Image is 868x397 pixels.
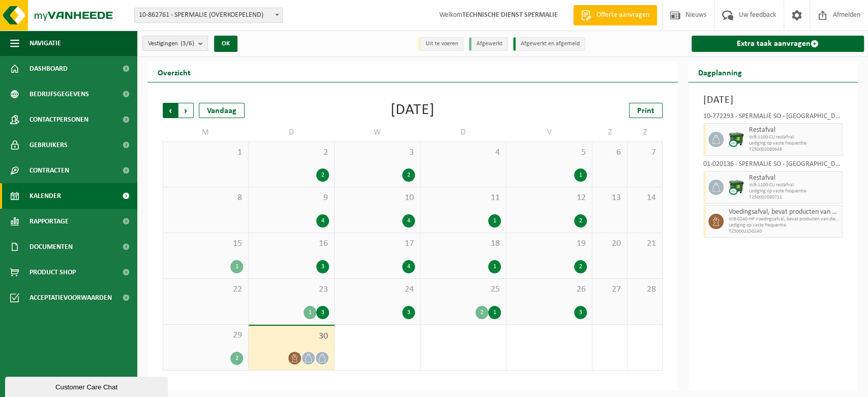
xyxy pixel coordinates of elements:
div: 2 [316,168,329,182]
span: Gebruikers [29,132,68,158]
span: 28 [633,284,657,295]
span: Rapportage [29,209,69,234]
li: Afgewerkt [469,37,508,51]
h2: Dagplanning [688,62,752,82]
div: 1 [488,260,501,273]
span: 5 [512,147,587,158]
span: 12 [512,192,587,204]
span: 13 [597,192,622,204]
div: 10-772293 - SPERMALIE SO - [GEOGRAPHIC_DATA] [703,113,843,123]
div: 3 [574,306,587,319]
span: 27 [597,284,622,295]
div: 1 [488,306,501,319]
td: M [163,123,249,141]
count: (3/6) [181,40,194,47]
li: Afgewerkt en afgemeld [513,37,585,51]
div: 1 [304,306,316,319]
span: T250002150240 [729,229,840,235]
span: Navigatie [29,31,61,56]
span: 26 [512,284,587,295]
span: 18 [426,238,501,249]
div: 3 [316,260,329,273]
span: 2 [254,147,329,158]
div: 4 [402,214,415,228]
span: Kalender [29,183,61,209]
span: 22 [168,284,243,295]
span: Volgende [178,103,194,118]
span: 30 [254,331,329,342]
span: 21 [633,238,657,249]
span: 8 [168,192,243,204]
div: 2 [574,260,587,273]
span: T250002080711 [749,194,840,201]
td: V [506,123,592,141]
span: 16 [254,238,329,249]
span: 10-862761 - SPERMALIE (OVERKOEPELEND) [134,8,283,23]
h2: Overzicht [147,62,201,82]
span: Offerte aanvragen [594,10,652,20]
a: Extra taak aanvragen [692,36,864,52]
td: W [335,123,421,141]
div: [DATE] [391,103,435,118]
span: 7 [633,147,657,158]
div: Vandaag [199,103,245,118]
div: 4 [316,214,329,228]
td: D [421,123,506,141]
span: Vestigingen [148,36,194,51]
td: Z [627,123,663,141]
span: Documenten [29,234,73,260]
span: WB-1100-CU restafval [749,134,840,140]
span: 19 [512,238,587,249]
div: 1 [574,168,587,182]
td: Z [592,123,627,141]
div: 01-020136 - SPERMALIE SO - [GEOGRAPHIC_DATA] [703,161,843,171]
a: Print [629,103,663,118]
span: Restafval [749,174,840,182]
span: T250002080648 [749,147,840,153]
div: 2 [574,214,587,228]
span: Dashboard [29,56,68,81]
div: 4 [402,260,415,273]
strong: TECHNISCHE DIENST SPERMALIE [462,11,558,19]
span: Restafval [749,126,840,134]
img: WB-1100-CU [729,180,744,195]
span: 23 [254,284,329,295]
button: OK [214,36,237,52]
span: 14 [633,192,657,204]
div: 3 [402,306,415,319]
span: 11 [426,192,501,204]
span: Lediging op vaste frequentie [749,140,840,147]
span: WB-1100-CU restafval [749,182,840,188]
span: Product Shop [29,260,76,285]
span: 1 [168,147,243,158]
a: Offerte aanvragen [573,5,657,25]
span: 10 [340,192,415,204]
span: 17 [340,238,415,249]
img: WB-1100-CU [729,132,744,147]
span: Acceptatievoorwaarden [29,285,112,310]
span: Vorige [163,103,178,118]
span: 3 [340,147,415,158]
span: 15 [168,238,243,249]
span: 24 [340,284,415,295]
span: Print [637,107,654,115]
div: 2 [230,352,243,365]
span: 25 [426,284,501,295]
div: 1 [488,214,501,228]
div: 2 [475,306,488,319]
span: Bedrijfsgegevens [29,81,89,107]
span: Voedingsafval, bevat producten van dierlijke oorsprong, onverpakt, categorie 3 [729,208,840,216]
iframe: chat widget [5,375,170,397]
span: 9 [254,192,329,204]
h3: [DATE] [703,93,843,108]
button: Vestigingen(3/6) [142,36,208,51]
span: Lediging op vaste frequentie [749,188,840,194]
span: 4 [426,147,501,158]
span: Lediging op vaste frequentie [729,222,840,229]
span: WB-0240-HP voedingsafval, bevat producten van dierlijke oors [729,216,840,222]
span: 20 [597,238,622,249]
span: 29 [168,330,243,341]
div: 2 [402,168,415,182]
span: Contactpersonen [29,107,88,132]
